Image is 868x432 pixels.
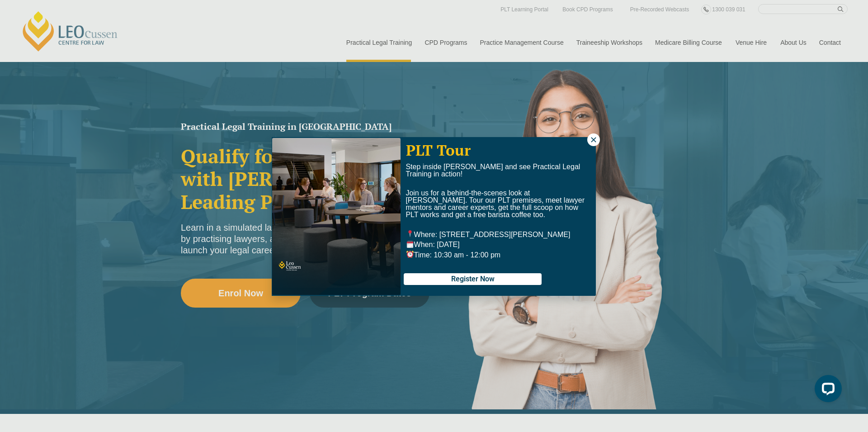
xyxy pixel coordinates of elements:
[406,241,459,248] span: When: [DATE]
[406,163,580,178] span: Step inside [PERSON_NAME] and see Practical Legal Training in action!
[272,138,401,295] img: students at tables talking to each other
[406,230,414,237] img: 📍
[406,231,570,238] span: Where: [STREET_ADDRESS][PERSON_NAME]
[406,241,414,248] img: 🗓️
[587,133,600,146] button: Close
[807,371,845,409] iframe: LiveChat chat widget
[406,251,500,259] span: Time: 10:30 am - 12:00 pm
[406,189,585,218] span: Join us for a behind-the-scenes look at [PERSON_NAME]. Tour our PLT premises, meet lawyer mentors...
[406,140,471,160] span: PLT Tour
[406,251,414,258] img: ⏰
[404,273,542,285] button: Register Now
